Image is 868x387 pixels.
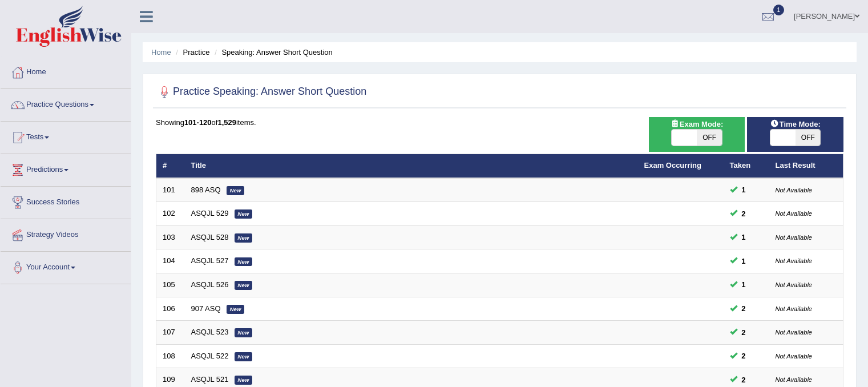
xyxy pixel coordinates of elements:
a: ASQJL 523 [191,328,229,336]
span: Exam Mode: [666,118,728,130]
em: New [235,233,253,243]
h2: Practice Speaking: Answer Short Question [156,83,366,100]
b: 1,529 [217,118,236,127]
small: Not Available [776,329,812,336]
th: Title [185,154,638,178]
a: Home [1,57,131,85]
a: Success Stories [1,187,131,215]
span: OFF [796,130,821,146]
a: 898 ASQ [191,186,221,194]
li: Speaking: Answer Short Question [212,47,333,58]
li: Practice [173,47,209,58]
small: Not Available [776,187,812,193]
a: 907 ASQ [191,304,221,313]
a: Exam Occurring [644,161,701,170]
a: ASQJL 527 [191,256,229,265]
a: ASQJL 522 [191,352,229,360]
small: Not Available [776,210,812,217]
span: You can still take this question [737,374,750,386]
em: New [235,352,253,361]
td: 104 [156,249,185,273]
small: Not Available [776,234,812,241]
em: New [235,328,253,337]
td: 103 [156,225,185,249]
th: Last Result [769,154,843,178]
small: Not Available [776,376,812,383]
em: New [227,305,245,314]
em: New [235,257,253,267]
span: You can still take this question [737,326,750,338]
th: # [156,154,185,178]
small: Not Available [776,281,812,288]
td: 102 [156,202,185,226]
td: 107 [156,321,185,345]
a: Your Account [1,252,131,280]
span: Time Mode: [766,118,825,130]
a: Home [151,48,171,57]
span: OFF [697,130,722,146]
div: Showing of items. [156,117,843,128]
td: 101 [156,178,185,202]
span: You can still take this question [737,231,750,243]
span: You can still take this question [737,279,750,291]
td: 106 [156,297,185,321]
td: 108 [156,344,185,368]
span: You can still take this question [737,303,750,315]
th: Taken [724,154,769,178]
span: You can still take this question [737,255,750,267]
small: Not Available [776,305,812,312]
span: You can still take this question [737,208,750,220]
a: ASQJL 528 [191,233,229,241]
a: Strategy Videos [1,219,131,248]
div: Show exams occurring in exams [649,117,745,152]
a: ASQJL 521 [191,375,229,384]
span: You can still take this question [737,184,750,196]
a: Practice Questions [1,89,131,118]
a: Tests [1,122,131,150]
b: 101-120 [184,118,212,127]
em: New [235,376,253,385]
small: Not Available [776,353,812,360]
em: New [235,281,253,290]
td: 105 [156,273,185,297]
a: ASQJL 526 [191,280,229,289]
span: 1 [773,5,785,15]
a: ASQJL 529 [191,209,229,217]
span: You can still take this question [737,350,750,362]
em: New [235,209,253,219]
small: Not Available [776,257,812,264]
em: New [227,186,245,195]
a: Predictions [1,154,131,183]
